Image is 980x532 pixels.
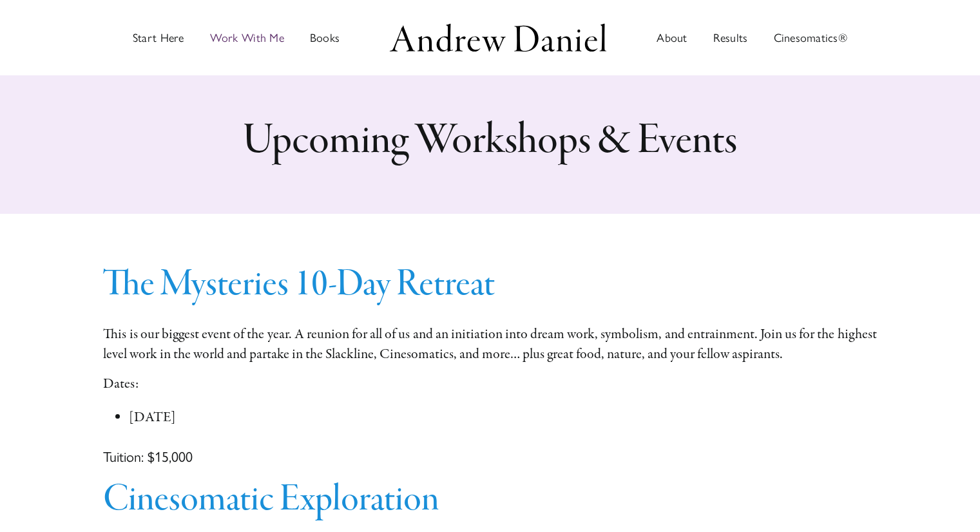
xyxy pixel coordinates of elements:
[103,325,876,365] p: This is our biggest event of the year. A reunion for all of us and an ini­ti­a­tion into dream wo...
[129,408,876,428] li: [DATE]
[713,32,748,44] span: Results
[103,476,439,524] a: Cinesomatic Exploration
[103,449,876,466] h5: Tuition: $15,000
[133,3,184,73] a: Start Here
[310,3,340,73] a: Discover books written by Andrew Daniel
[657,3,687,73] a: About
[774,32,848,44] span: Cinesomatics®
[385,20,611,55] img: Andrew Daniel Logo
[133,32,184,44] span: Start Here
[210,3,284,73] a: Work with Andrew in groups or private sessions
[210,32,284,44] span: Work With Me
[657,32,687,44] span: About
[713,3,748,73] a: Results
[774,3,848,73] a: Cinesomatics®
[103,374,876,394] p: Dates:
[310,32,340,44] span: Books
[103,261,495,309] a: The Mysteries 10-Day Retreat
[103,114,876,168] h1: Upcoming Workshops & Events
